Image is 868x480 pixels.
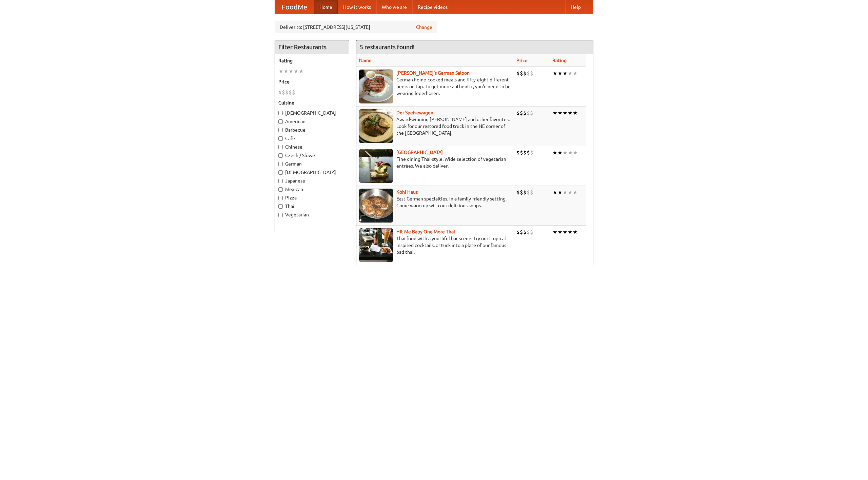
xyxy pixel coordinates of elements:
li: $ [530,149,533,156]
li: $ [285,89,289,96]
li: ★ [552,189,557,196]
label: German [278,160,346,167]
li: $ [282,89,285,96]
li: ★ [573,109,578,117]
input: [DEMOGRAPHIC_DATA] [278,111,283,115]
input: Czech / Slovak [278,153,283,158]
label: Pizza [278,194,346,201]
li: ★ [557,228,563,236]
a: How it works [338,0,376,14]
p: East German specialties, in a family-friendly setting. Come warm up with our delicious soups. [359,195,511,209]
input: Vegetarian [278,213,283,217]
li: ★ [299,68,304,75]
li: ★ [573,189,578,196]
li: ★ [568,70,573,77]
p: Thai food with a youthful bar scene. Try our tropical inspired cocktails, or tuck into a plate of... [359,235,511,255]
input: Cafe [278,136,283,141]
li: $ [523,70,527,77]
li: $ [530,109,533,117]
p: Award-winning [PERSON_NAME] and other favorites. Look for our restored food truck in the NE corne... [359,116,511,136]
a: [PERSON_NAME]'s German Saloon [396,70,470,76]
li: $ [527,228,530,236]
h5: Rating [278,57,346,64]
li: $ [527,109,530,117]
li: $ [523,189,527,196]
input: Pizza [278,196,283,200]
a: Home [314,0,338,14]
li: ★ [573,70,578,77]
input: German [278,162,283,166]
li: ★ [294,68,299,75]
li: ★ [568,189,573,196]
label: Barbecue [278,127,346,133]
li: $ [516,70,520,77]
li: ★ [563,228,568,236]
li: $ [520,189,523,196]
li: $ [530,70,533,77]
li: $ [530,189,533,196]
li: $ [516,189,520,196]
li: $ [527,149,530,156]
li: ★ [552,149,557,156]
label: Japanese [278,177,346,184]
label: American [278,118,346,125]
li: ★ [552,109,557,117]
li: ★ [563,189,568,196]
li: $ [523,228,527,236]
input: Japanese [278,179,283,183]
h5: Price [278,78,346,85]
img: babythai.jpg [359,228,393,262]
h4: Filter Restaurants [275,40,349,54]
li: ★ [563,70,568,77]
a: [GEOGRAPHIC_DATA] [396,150,443,155]
li: ★ [557,70,563,77]
input: Barbecue [278,128,283,132]
img: kohlhaus.jpg [359,189,393,223]
li: $ [516,228,520,236]
li: ★ [278,68,283,75]
a: Who we are [376,0,412,14]
label: Thai [278,203,346,210]
input: Chinese [278,145,283,149]
h5: Cuisine [278,99,346,106]
label: Mexican [278,186,346,193]
li: $ [520,228,523,236]
p: German home-cooked meals and fifty-eight different beers on tap. To get more authentic, you'd nee... [359,76,511,97]
a: Der Speisewagen [396,110,433,115]
a: Rating [552,58,567,63]
li: $ [278,89,282,96]
li: $ [520,109,523,117]
a: Recipe videos [412,0,453,14]
li: ★ [557,189,563,196]
li: ★ [552,228,557,236]
a: Kohl Haus [396,189,418,195]
li: ★ [552,70,557,77]
li: $ [523,149,527,156]
li: ★ [283,68,289,75]
input: Mexican [278,187,283,192]
li: $ [530,228,533,236]
label: Chinese [278,143,346,150]
label: [DEMOGRAPHIC_DATA] [278,169,346,176]
img: satay.jpg [359,149,393,183]
img: speisewagen.jpg [359,109,393,143]
label: Vegetarian [278,211,346,218]
li: ★ [568,228,573,236]
a: Name [359,58,372,63]
a: Price [516,58,528,63]
label: Cafe [278,135,346,142]
li: $ [527,70,530,77]
li: ★ [289,68,294,75]
a: Hit Me Baby One More Thai [396,229,455,234]
li: $ [520,70,523,77]
li: ★ [557,149,563,156]
input: [DEMOGRAPHIC_DATA] [278,170,283,175]
a: Help [565,0,586,14]
input: Thai [278,204,283,209]
li: ★ [573,149,578,156]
